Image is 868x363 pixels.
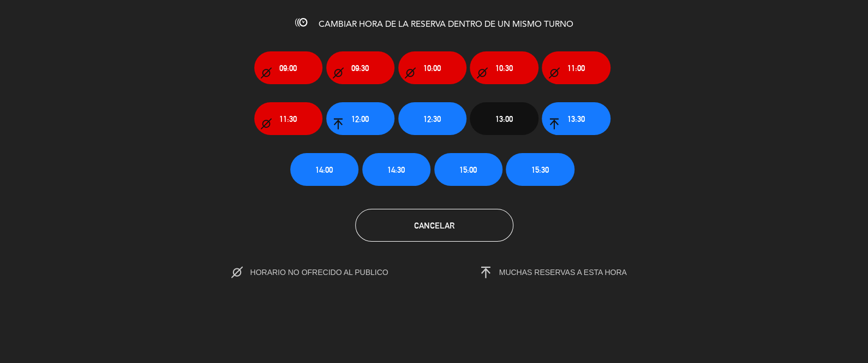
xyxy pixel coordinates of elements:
[567,62,585,74] span: 11:00
[362,153,430,186] button: 14:30
[470,102,538,135] button: 13:00
[495,113,513,125] span: 13:00
[326,51,394,84] button: 09:30
[351,62,369,74] span: 09:30
[506,153,574,186] button: 15:30
[387,163,405,176] span: 14:30
[315,163,333,176] span: 14:00
[250,268,411,277] span: HORARIO NO OFRECIDO AL PUBLICO
[531,163,549,176] span: 15:30
[398,102,466,135] button: 12:30
[567,113,585,125] span: 13:30
[423,113,441,125] span: 12:30
[279,62,297,74] span: 09:00
[290,153,358,186] button: 14:00
[355,209,513,242] button: Cancelar
[351,113,369,125] span: 12:00
[495,62,513,74] span: 10:30
[542,51,610,84] button: 11:00
[398,51,466,84] button: 10:00
[470,51,538,84] button: 10:30
[434,153,502,186] button: 15:00
[279,113,297,125] span: 11:30
[326,102,394,135] button: 12:00
[254,102,322,135] button: 11:30
[319,20,573,29] span: CAMBIAR HORA DE LA RESERVA DENTRO DE UN MISMO TURNO
[423,62,441,74] span: 10:00
[499,268,627,277] span: MUCHAS RESERVAS A ESTA HORA
[414,221,454,230] span: Cancelar
[254,51,322,84] button: 09:00
[542,102,610,135] button: 13:30
[459,163,477,176] span: 15:00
